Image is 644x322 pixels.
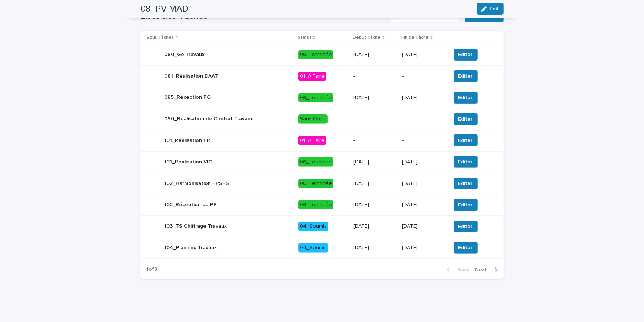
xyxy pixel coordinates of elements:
[441,266,472,273] button: Back
[402,95,444,101] p: [DATE]
[454,156,478,168] button: Editer
[458,223,473,230] span: Editer
[298,157,333,167] div: 06_Terminée
[402,137,444,144] p: -
[454,199,478,211] button: Editer
[458,72,473,80] span: Editer
[458,244,473,251] span: Editer
[353,116,396,122] p: -
[164,202,217,208] p: 102_Réception de PP
[353,180,396,187] p: [DATE]
[454,49,478,61] button: Editer
[140,237,504,259] tr: 104_Planning Travaux04_Soumis[DATE][DATE]Editer
[454,113,478,125] button: Editer
[164,180,229,187] p: 102_Harmonisation PPSPS
[140,65,504,87] tr: 081_Réalisation DAAT01_A Faire--Editer
[477,3,504,15] button: Edit
[140,4,189,14] h2: 08_PV MAD
[140,216,504,237] tr: 103_TS Chiffrage Travaux04_Soumis[DATE][DATE]Editer
[402,73,444,79] p: -
[140,173,504,194] tr: 102_Harmonisation PPSPS06_Terminée[DATE][DATE]Editer
[298,93,333,103] div: 06_Terminée
[454,70,478,82] button: Editer
[140,260,163,279] p: 1 of 3
[164,137,210,144] p: 101_Réalisation PP
[140,130,504,152] tr: 101_Réalisation PP01_A Faire--Editer
[458,158,473,166] span: Editer
[454,92,478,104] button: Editer
[402,116,444,122] p: -
[353,73,396,79] p: -
[353,95,396,101] p: [DATE]
[402,223,444,230] p: [DATE]
[475,267,491,272] span: Next
[164,73,218,79] p: 081_Réalisation DAAT
[164,94,211,101] p: 085_Réception PO
[353,33,381,42] p: Début Tâche
[353,202,396,208] p: [DATE]
[458,180,473,187] span: Editer
[140,151,504,173] tr: 101_Réalisation VIC06_Terminée[DATE][DATE]Editer
[298,50,333,59] div: 06_Terminée
[298,200,333,209] div: 06_Terminée
[453,267,469,272] span: Back
[164,223,227,230] p: 103_TS Chiffrage Travaux
[458,116,473,123] span: Editer
[458,137,473,144] span: Editer
[402,159,444,165] p: [DATE]
[298,72,326,81] div: 01_A Faire
[402,52,444,58] p: [DATE]
[353,137,396,144] p: -
[472,266,504,273] button: Next
[140,87,504,108] tr: 085_Réception PO06_Terminée[DATE][DATE]Editer
[458,51,473,58] span: Editer
[298,243,328,253] div: 04_Soumis
[401,33,429,42] p: Fin de Tâche
[164,245,217,251] p: 104_Planning Travaux
[454,178,478,189] button: Editer
[298,179,333,188] div: 06_Terminée
[298,33,311,42] p: Statut
[489,6,499,12] span: Edit
[164,52,205,58] p: 080_Go Travaux
[402,202,444,208] p: [DATE]
[140,108,504,130] tr: 090_Réalisation de Contrat TravauxSans Objet--Editer
[146,33,174,42] p: Sous Tâches
[164,116,253,122] p: 090_Réalisation de Contrat Travaux
[454,134,478,146] button: Editer
[164,159,212,165] p: 101_Réalisation VIC
[402,180,444,187] p: [DATE]
[298,136,326,145] div: 01_A Faire
[298,114,328,124] div: Sans Objet
[454,242,478,254] button: Editer
[454,221,478,232] button: Editer
[298,222,328,231] div: 04_Soumis
[458,201,473,209] span: Editer
[353,223,396,230] p: [DATE]
[140,194,504,216] tr: 102_Réception de PP06_Terminée[DATE][DATE]Editer
[353,245,396,251] p: [DATE]
[353,52,396,58] p: [DATE]
[353,159,396,165] p: [DATE]
[402,245,444,251] p: [DATE]
[458,94,473,101] span: Editer
[140,44,504,65] tr: 080_Go Travaux06_Terminée[DATE][DATE]Editer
